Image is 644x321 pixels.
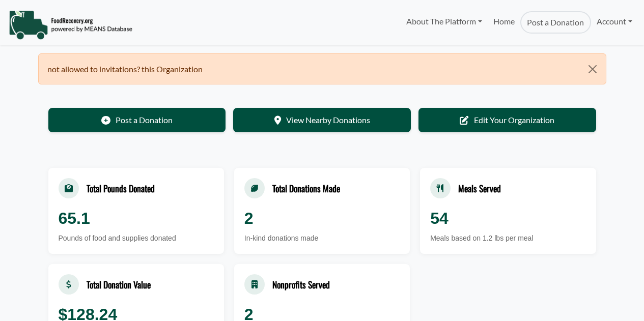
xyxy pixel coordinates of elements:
[48,108,226,132] a: Post a Donation
[458,182,501,195] div: Meals Served
[38,53,606,84] div: not allowed to invitations? this Organization
[233,108,411,132] a: View Nearby Donations
[272,278,330,291] div: Nonprofits Served
[430,206,585,230] div: 54
[430,233,585,244] div: Meals based on 1.2 lbs per meal
[488,11,520,34] a: Home
[244,206,400,230] div: 2
[9,10,132,40] img: NavigationLogo_FoodRecovery-91c16205cd0af1ed486a0f1a7774a6544ea792ac00100771e7dd3ec7c0e58e41.png
[272,182,340,195] div: Total Donations Made
[591,11,638,32] a: Account
[400,11,487,32] a: About The Platform
[579,54,605,84] button: Close
[87,278,151,291] div: Total Donation Value
[59,233,214,244] div: Pounds of food and supplies donated
[418,108,596,132] a: Edit Your Organization
[59,206,214,230] div: 65.1
[244,233,400,244] div: In-kind donations made
[520,11,591,34] a: Post a Donation
[87,182,155,195] div: Total Pounds Donated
